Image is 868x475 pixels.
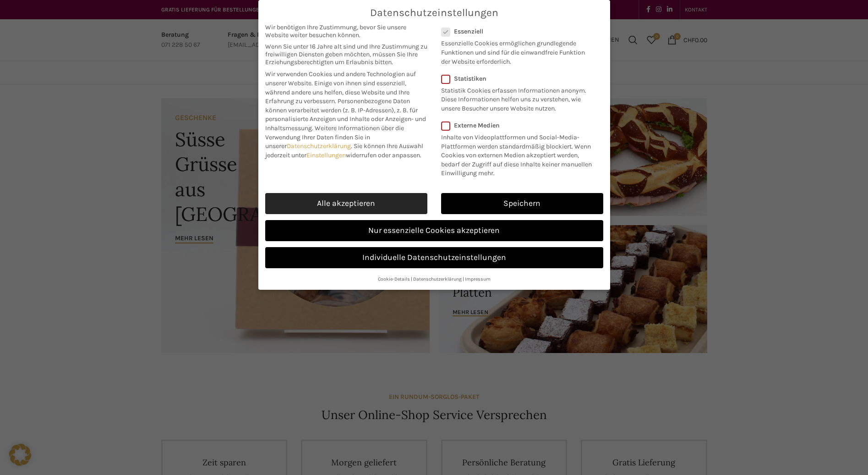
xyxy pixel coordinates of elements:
span: Weitere Informationen über die Verwendung Ihrer Daten finden Sie in unserer . [265,124,404,150]
span: Datenschutzeinstellungen [370,7,498,19]
a: Einstellungen [306,151,346,159]
a: Alle akzeptieren [265,193,427,214]
p: Inhalte von Videoplattformen und Social-Media-Plattformen werden standardmäßig blockiert. Wenn Co... [441,129,597,178]
span: Personenbezogene Daten können verarbeitet werden (z. B. IP-Adressen), z. B. für personalisierte A... [265,97,426,132]
span: Wenn Sie unter 16 Jahre alt sind und Ihre Zustimmung zu freiwilligen Diensten geben möchten, müss... [265,43,427,66]
label: Externe Medien [441,122,597,129]
a: Cookie-Details [378,276,410,282]
span: Wir verwenden Cookies und andere Technologien auf unserer Website. Einige von ihnen sind essenzie... [265,70,416,105]
a: Speichern [441,193,603,214]
label: Essenziell [441,28,591,35]
a: Datenschutzerklärung [287,142,351,150]
p: Statistik Cookies erfassen Informationen anonym. Diese Informationen helfen uns zu verstehen, wie... [441,83,591,113]
a: Nur essenzielle Cookies akzeptieren [265,220,603,241]
label: Statistiken [441,75,591,83]
a: Datenschutzerklärung [413,276,462,282]
a: Impressum [465,276,491,282]
p: Essenzielle Cookies ermöglichen grundlegende Funktionen und sind für die einwandfreie Funktion de... [441,35,591,66]
a: Individuelle Datenschutzeinstellungen [265,247,603,268]
span: Wir benötigen Ihre Zustimmung, bevor Sie unsere Website weiter besuchen können. [265,23,427,39]
span: Sie können Ihre Auswahl jederzeit unter widerrufen oder anpassen. [265,142,423,159]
